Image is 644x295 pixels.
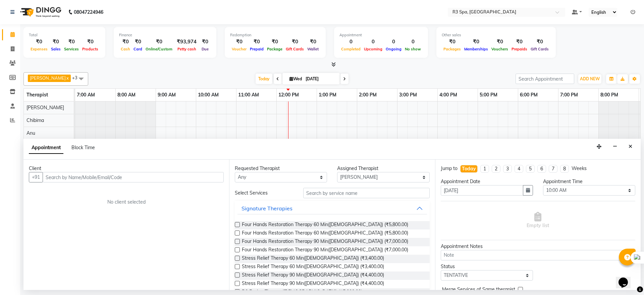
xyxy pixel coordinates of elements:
li: 3 [503,165,512,173]
div: 0 [339,38,362,46]
span: Ongoing [384,47,403,51]
li: 7 [549,165,557,173]
span: Online/Custom [144,47,174,51]
span: Wed [288,76,304,81]
div: 0 [403,38,423,46]
span: Empty list [527,212,549,229]
span: Cash [119,47,132,51]
div: ₹0 [62,38,80,46]
div: ₹0 [529,38,550,46]
div: 0 [362,38,384,46]
span: Completed [339,47,362,51]
span: Four Hands Restoration Therapy 90 Min([DEMOGRAPHIC_DATA]) (₹7,000.00) [242,246,408,255]
div: ₹0 [230,38,248,46]
a: 6:00 PM [518,90,539,100]
span: Stress Relief Therapy 90 Min([DEMOGRAPHIC_DATA]) (₹4,400.00) [242,271,384,280]
span: Four Hands Restoration Therapy 60 Min([DEMOGRAPHIC_DATA]) (₹5,800.00) [242,229,408,238]
div: ₹0 [284,38,306,46]
input: Search by service name [303,188,430,198]
span: Therapist [26,92,48,98]
span: Stress Relief Therapy 60 Min([DEMOGRAPHIC_DATA]) (₹3,400.00) [242,263,384,271]
div: ₹0 [248,38,265,46]
span: Vouchers [490,47,510,51]
span: Services [62,47,80,51]
div: No client selected [45,199,208,206]
span: Wallet [306,47,320,51]
div: ₹0 [80,38,100,46]
a: 7:00 AM [75,90,97,100]
span: Gift Cards [284,47,306,51]
span: Stress Relief Therapy 60 Min([DEMOGRAPHIC_DATA]) (₹3,400.00) [242,255,384,263]
div: 0 [384,38,403,46]
input: Search Appointment [516,74,574,84]
span: No show [403,47,423,51]
button: ADD NEW [578,74,601,84]
span: Upcoming [362,47,384,51]
div: ₹0 [442,38,463,46]
a: 9:00 AM [156,90,177,100]
a: 12:00 PM [277,90,301,100]
div: ₹0 [119,38,132,46]
div: Other sales [442,32,550,38]
a: 1:00 PM [317,90,338,100]
span: Four Hands Restoration Therapy 60 Min([DEMOGRAPHIC_DATA]) (₹5,800.00) [242,221,408,229]
div: ₹0 [463,38,490,46]
input: 2025-09-03 [304,74,337,84]
span: ADD NEW [580,76,600,81]
div: ₹0 [199,38,211,46]
div: Appointment Date [441,178,533,185]
div: ₹0 [510,38,529,46]
div: Select Services [230,189,298,197]
div: Assigned Therapist [337,165,429,172]
div: Appointment Notes [441,243,635,250]
span: Prepaid [248,47,265,51]
a: 8:00 AM [116,90,137,100]
div: ₹0 [49,38,62,46]
span: Prepaids [510,47,529,51]
a: 11:00 AM [236,90,261,100]
span: Voucher [230,47,248,51]
div: Status [441,263,533,270]
div: Appointment [339,32,423,38]
li: 5 [526,165,535,173]
span: Stress Relief Therapy 90 Min([DEMOGRAPHIC_DATA]) (₹4,400.00) [242,280,384,288]
span: Card [132,47,144,51]
span: Package [265,47,284,51]
a: 8:00 PM [599,90,620,100]
a: 7:00 PM [558,90,580,100]
span: Products [80,47,100,51]
span: Block Time [71,144,95,151]
span: [PERSON_NAME] [26,104,64,111]
div: ₹0 [265,38,284,46]
li: 6 [537,165,546,173]
input: Search by Name/Mobile/Email/Code [43,172,224,182]
div: Client [29,165,224,172]
span: Sales [49,47,62,51]
div: ₹0 [490,38,510,46]
div: Appointment Time [543,178,635,185]
div: Signature Therapies [241,204,292,212]
b: 08047224946 [74,3,103,22]
iframe: chat widget [616,268,637,288]
span: Appointment [29,142,63,154]
span: Expenses [29,47,49,51]
div: Total [29,32,100,38]
span: Due [200,47,210,51]
div: Today [462,165,476,172]
div: ₹0 [306,38,320,46]
li: 4 [515,165,523,173]
span: Packages [442,47,463,51]
span: Memberships [463,47,490,51]
li: 8 [560,165,569,173]
li: 1 [480,165,489,173]
div: Weeks [572,165,587,172]
span: [PERSON_NAME] [30,75,66,81]
span: Chibima [26,117,44,123]
span: Merge Services of Same therapist [442,286,515,294]
div: Requested Therapist [235,165,327,172]
span: Anu [26,130,35,136]
div: ₹93,974 [174,38,199,46]
a: 2:00 PM [357,90,378,100]
span: +3 [72,75,83,80]
input: yyyy-mm-dd [441,185,523,196]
